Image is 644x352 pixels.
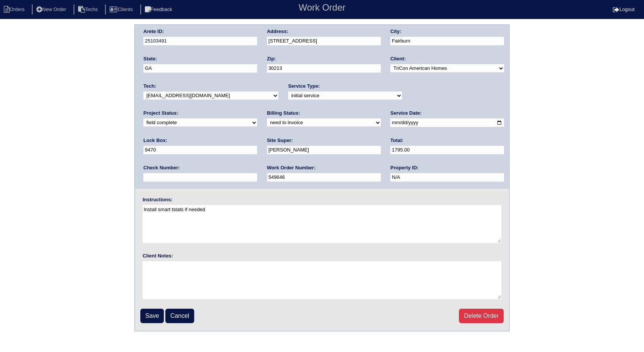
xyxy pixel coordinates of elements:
[613,6,635,12] a: Logout
[143,164,180,171] label: Check Number:
[390,137,403,144] label: Total:
[165,309,194,323] a: Cancel
[143,137,167,144] label: Lock Box:
[140,5,178,15] li: Feedback
[143,110,178,117] label: Project Status:
[143,253,173,259] label: Client Notes:
[32,6,72,12] a: New Order
[74,6,104,12] a: Techs
[143,55,157,62] label: State:
[143,28,164,35] label: Arete ID:
[74,5,104,15] li: Techs
[143,205,501,243] textarea: Install smart tstats if needed
[390,55,405,62] label: Client:
[105,6,139,12] a: Clients
[143,196,173,203] label: Instructions:
[267,28,288,35] label: Address:
[143,83,156,90] label: Tech:
[390,28,401,35] label: City:
[267,137,293,144] label: Site Super:
[267,55,276,62] label: Zip:
[267,164,316,171] label: Work Order Number:
[267,37,381,46] input: Enter a location
[267,110,300,117] label: Billing Status:
[459,309,504,323] a: Delete Order
[390,164,418,171] label: Property ID:
[140,309,164,323] input: Save
[288,83,320,90] label: Service Type:
[105,5,139,15] li: Clients
[32,5,72,15] li: New Order
[390,110,421,117] label: Service Date:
